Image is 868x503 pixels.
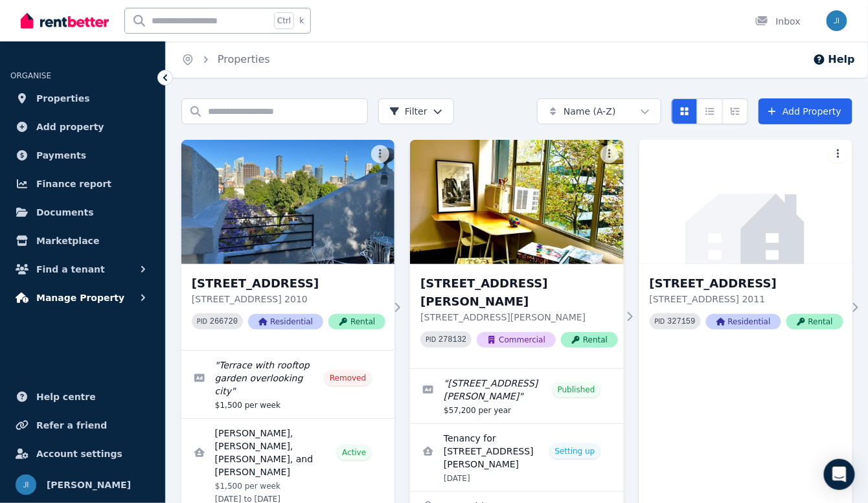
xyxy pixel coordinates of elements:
span: Add property [36,119,104,135]
img: 107 Walker Street, North Sydney [410,140,623,264]
a: View details for Tenancy for 107 Walker Street, North Sydney [410,424,623,491]
span: Residential [706,314,781,330]
span: Name (A-Z) [564,105,616,118]
span: ORGANISE [10,71,51,80]
span: Find a tenant [36,262,105,277]
a: Refer a friend [10,412,155,438]
span: Rental [786,314,843,330]
h3: [STREET_ADDRESS] [192,274,385,293]
button: Filter [378,98,454,124]
a: Add property [10,114,155,140]
a: Edit listing: Terrace with rooftop garden overlooking city [181,351,394,418]
span: Help centre [36,389,96,405]
code: 278132 [439,335,466,344]
nav: Breadcrumb [166,41,286,78]
small: PID [197,318,207,325]
span: k [299,16,304,26]
span: Residential [248,314,323,330]
small: PID [426,336,436,343]
a: 107 Walker Street, North Sydney[STREET_ADDRESS][PERSON_NAME][STREET_ADDRESS][PERSON_NAME]PID 2781... [410,140,623,368]
p: [STREET_ADDRESS] 2010 [192,293,385,306]
button: Compact list view [697,98,723,124]
div: Open Intercom Messenger [824,459,855,490]
a: 86 Thomson Street, Darlinghurst[STREET_ADDRESS][STREET_ADDRESS] 2010PID 266720ResidentialRental [181,140,394,350]
span: Commercial [477,332,556,348]
a: Documents [10,199,155,225]
img: 86 Thomson Street, Darlinghurst [181,140,394,264]
span: Properties [36,91,90,106]
button: Find a tenant [10,256,155,282]
span: Account settings [36,446,122,462]
a: Add Property [759,98,852,124]
button: Card view [672,98,698,124]
small: PID [655,318,665,325]
code: 327159 [668,317,696,326]
img: 501/1 Boomerang Place, Woolloomooloo [639,140,852,264]
a: Edit listing: 403 & 404, 107 Walker Street, North Sydney, NSW 2060 [410,369,623,423]
code: 266720 [210,317,238,326]
a: Payments [10,142,155,168]
img: Josephine Inge [827,10,847,31]
a: Finance report [10,171,155,197]
a: Account settings [10,441,155,467]
span: Documents [36,205,94,220]
button: Expanded list view [722,98,748,124]
span: Refer a friend [36,418,107,433]
span: Filter [389,105,428,118]
span: Manage Property [36,290,124,306]
button: More options [600,145,619,163]
button: Name (A-Z) [537,98,661,124]
button: More options [829,145,847,163]
div: View options [672,98,748,124]
span: Marketplace [36,233,99,249]
span: Rental [328,314,385,330]
div: Inbox [755,15,801,28]
span: Rental [561,332,618,348]
img: Josephine Inge [16,475,36,495]
button: Help [813,52,855,67]
a: Help centre [10,384,155,410]
a: 501/1 Boomerang Place, Woolloomooloo[STREET_ADDRESS][STREET_ADDRESS] 2011PID 327159ResidentialRental [639,140,852,350]
span: Payments [36,148,86,163]
a: Properties [218,53,270,65]
button: Manage Property [10,285,155,311]
p: [STREET_ADDRESS][PERSON_NAME] [420,311,618,324]
span: Ctrl [274,12,294,29]
a: Marketplace [10,228,155,254]
button: More options [371,145,389,163]
img: RentBetter [21,11,109,30]
h3: [STREET_ADDRESS] [650,274,843,293]
h3: [STREET_ADDRESS][PERSON_NAME] [420,274,618,311]
span: Finance report [36,176,111,192]
a: Properties [10,85,155,111]
p: [STREET_ADDRESS] 2011 [650,293,843,306]
span: [PERSON_NAME] [47,477,131,493]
